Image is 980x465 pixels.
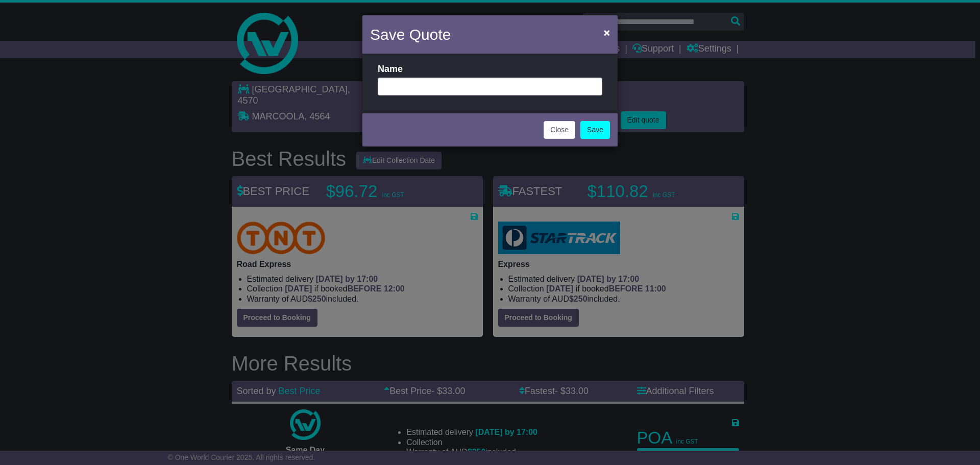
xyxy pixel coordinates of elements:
span: × [604,27,610,38]
a: Save [580,121,610,139]
button: Close [544,121,575,139]
label: Name [378,64,403,75]
h4: Save Quote [370,23,451,46]
button: Close [599,22,615,43]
